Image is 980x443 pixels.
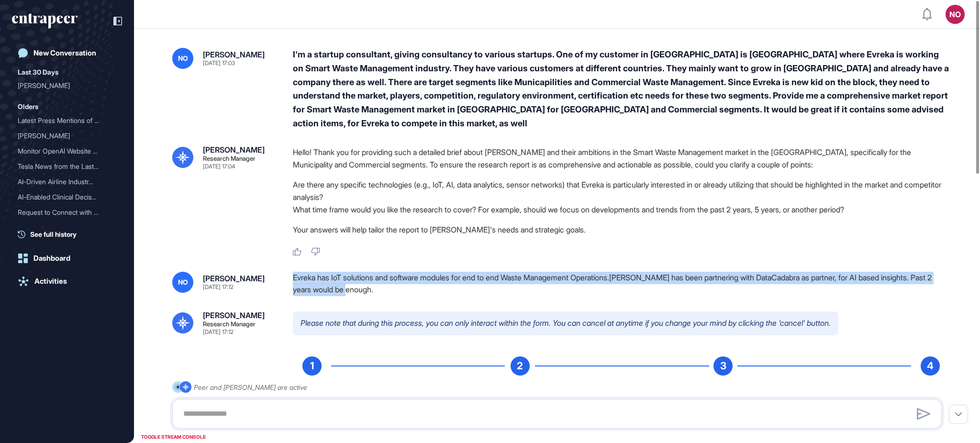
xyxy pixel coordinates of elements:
[293,223,949,236] p: Your answers will help tailor the report to [PERSON_NAME]'s needs and strategic goals.
[203,311,265,319] div: [PERSON_NAME]
[713,356,733,376] div: 3
[203,321,256,327] div: Research Manager
[18,229,122,239] a: See full history
[178,278,188,286] span: NO
[18,174,116,189] div: AI-Driven Airline Industry Updates
[139,431,208,443] div: TOGGLE STREAM CONSOLE
[30,229,77,239] span: See full history
[18,78,109,93] div: [PERSON_NAME]
[178,55,188,62] span: NO
[293,203,949,216] li: What time frame would you like the research to cover? For example, should we focus on development...
[293,311,838,335] p: Please note that during this process, you can only interact within the form. You can cancel at an...
[946,5,965,24] button: NO
[12,13,78,29] div: entrapeer-logo
[12,249,122,268] a: Dashboard
[33,49,96,57] div: New Conversation
[18,144,116,159] div: Monitor OpenAI Website Activity
[18,159,116,174] div: Tesla News from the Last Two Weeks
[293,48,949,131] div: I'm a startup consultant, giving consultancy to various startups. One of my customer in [GEOGRAPH...
[511,356,530,376] div: 2
[18,174,109,189] div: AI-Driven Airline Industr...
[18,101,38,112] div: Olders
[203,51,265,58] div: [PERSON_NAME]
[18,128,109,144] div: [PERSON_NAME]
[203,60,235,66] div: [DATE] 17:03
[194,381,307,393] div: Peer and [PERSON_NAME] are active
[921,356,940,376] div: 4
[18,113,109,128] div: Latest Press Mentions of ...
[18,189,116,205] div: AI-Enabled Clinical Decision Support Software for Infectious Disease Screening and AMR Program
[293,178,949,203] li: Are there any specific technologies (e.g., IoT, AI, data analytics, sensor networks) that Evreka ...
[18,205,116,220] div: Request to Connect with Curie
[33,254,70,263] div: Dashboard
[18,66,58,78] div: Last 30 Days
[302,356,322,376] div: 1
[293,146,949,171] p: Hello! Thank you for providing such a detailed brief about [PERSON_NAME] and their ambitions in t...
[203,329,234,335] div: [DATE] 17:12
[12,272,122,291] a: Activities
[203,284,234,290] div: [DATE] 17:12
[18,113,116,128] div: Latest Press Mentions of OpenAI
[18,78,116,93] div: Curie
[18,205,109,220] div: Request to Connect with C...
[18,220,116,235] div: Reese
[18,159,109,174] div: Tesla News from the Last ...
[18,128,116,144] div: Reese
[18,189,109,205] div: AI-Enabled Clinical Decis...
[18,144,109,159] div: Monitor OpenAI Website Ac...
[18,220,109,235] div: [PERSON_NAME]
[34,277,67,286] div: Activities
[12,44,122,63] a: New Conversation
[203,146,265,154] div: [PERSON_NAME]
[203,275,265,282] div: [PERSON_NAME]
[203,164,235,169] div: [DATE] 17:04
[203,155,256,162] div: Research Manager
[293,272,949,296] div: Evreka has IoT solutions and software modules for end to end Waste Management Operations.[PERSON_...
